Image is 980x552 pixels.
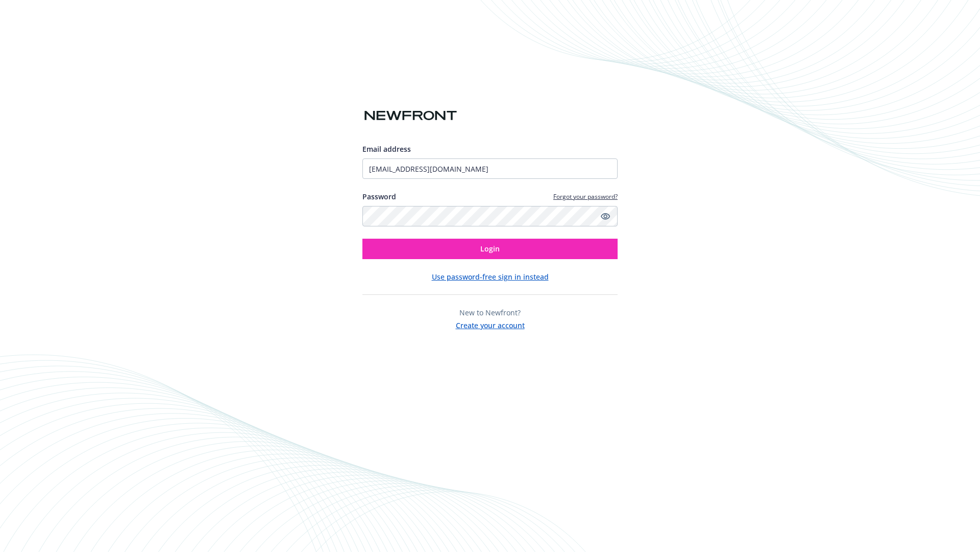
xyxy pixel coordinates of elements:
[362,158,618,179] input: Enter your email
[362,144,411,154] span: Email address
[599,210,611,222] a: Show password
[456,318,525,331] button: Create your account
[459,308,521,317] span: New to Newfront?
[362,107,459,125] img: Newfront logo
[362,206,618,226] input: Enter your password
[362,191,396,202] label: Password
[553,192,618,201] a: Forgot your password?
[480,244,500,254] span: Login
[432,271,549,282] button: Use password-free sign in instead
[362,239,618,259] button: Login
